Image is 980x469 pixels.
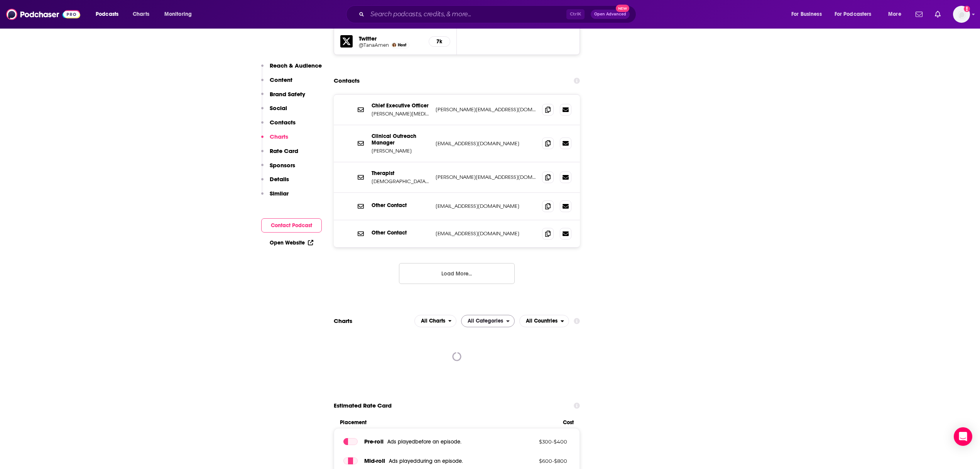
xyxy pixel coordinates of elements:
h2: Platforms [414,315,457,327]
button: Reach & Audience [261,62,322,76]
button: Show profile menu [953,6,970,23]
button: open menu [519,315,569,327]
span: Mid -roll [364,457,385,464]
span: Cost [563,419,574,426]
button: Content [261,76,292,90]
svg: Add a profile image [964,6,970,12]
p: Brand Safety [270,90,305,98]
p: Charts [270,133,288,140]
span: For Podcasters [835,9,872,20]
p: [EMAIL_ADDRESS][DOMAIN_NAME] [436,203,536,209]
button: Brand Safety [261,90,305,105]
p: Chief Executive Officer [372,102,429,109]
button: Social [261,104,287,119]
span: Open Advanced [594,12,626,16]
button: open menu [830,8,883,20]
button: open menu [159,8,202,20]
p: Sponsors [270,161,295,169]
button: open menu [461,315,515,327]
span: Ads played during an episode . [389,458,463,464]
h2: Charts [334,317,352,325]
button: Details [261,175,289,190]
a: Show notifications dropdown [912,8,926,21]
span: Ads played before an episode . [387,438,461,445]
p: [PERSON_NAME][EMAIL_ADDRESS][DOMAIN_NAME] [436,174,536,180]
button: Contacts [261,119,296,133]
p: [EMAIL_ADDRESS][DOMAIN_NAME] [436,140,536,147]
p: [PERSON_NAME][MEDICAL_DATA] [372,110,429,117]
p: Clinical Outreach Manager [372,133,429,146]
p: Content [270,76,292,83]
p: [EMAIL_ADDRESS][DOMAIN_NAME] [436,230,536,237]
span: Monitoring [164,9,192,20]
button: open menu [90,8,128,20]
h2: Countries [519,315,569,327]
input: Search podcasts, credits, & more... [367,8,566,20]
p: [DEMOGRAPHIC_DATA][PERSON_NAME] [372,178,429,185]
p: Other Contact [372,202,429,209]
h2: Contacts [334,73,360,88]
button: open menu [414,315,457,327]
span: Ctrl K [566,9,585,19]
button: Rate Card [261,147,298,161]
span: Estimated Rate Card [334,398,392,413]
p: Reach & Audience [270,62,322,69]
a: Open Website [270,240,313,246]
a: Charts [128,8,154,20]
p: Similar [270,190,289,197]
img: Tana Amen [392,43,396,47]
h5: 7k [435,38,444,45]
button: Load More... [399,263,515,284]
div: Search podcasts, credits, & more... [353,5,644,23]
span: Placement [340,419,556,426]
p: Contacts [270,119,296,126]
span: More [888,9,901,20]
p: [PERSON_NAME] [372,148,429,154]
p: [PERSON_NAME][EMAIL_ADDRESS][DOMAIN_NAME] [436,106,536,113]
span: Podcasts [96,9,118,20]
p: $ 600 - $ 800 [517,458,567,464]
span: Pre -roll [364,438,384,445]
p: Details [270,175,289,183]
button: Sponsors [261,161,295,176]
span: Charts [133,9,149,20]
div: Open Intercom Messenger [954,427,972,446]
h2: Categories [461,315,515,327]
span: All Categories [468,318,503,324]
h5: Twitter [359,35,422,42]
p: Other Contact [372,229,429,236]
p: $ 300 - $ 400 [517,438,567,445]
button: Contact Podcast [261,218,322,233]
img: Podchaser - Follow, Share and Rate Podcasts [6,7,80,22]
span: Logged in as aci-podcast [953,6,970,23]
button: Open AdvancedNew [591,10,630,19]
span: All Charts [421,318,445,324]
span: All Countries [526,318,558,324]
p: Social [270,104,287,112]
p: Therapist [372,170,429,177]
button: open menu [883,8,911,20]
a: @TanaAmen [359,42,389,48]
img: User Profile [953,6,970,23]
button: Charts [261,133,288,147]
a: Show notifications dropdown [932,8,944,21]
span: Host [398,42,406,48]
span: For Business [791,9,822,20]
p: Rate Card [270,147,298,155]
span: New [616,5,630,12]
button: Similar [261,190,289,204]
button: open menu [786,8,831,20]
